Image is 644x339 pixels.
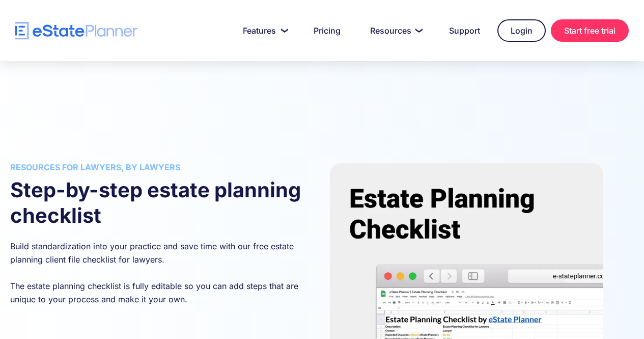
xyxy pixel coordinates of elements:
a: Support [437,20,492,41]
h3: Resources for lawyers, by lawyers [10,163,315,171]
a: Pricing [301,20,353,41]
p: Build standardization into your practice and save time with our free estate planning client file ... [10,240,315,306]
a: Resources [358,20,432,41]
a: Features [231,20,296,41]
h2: Step-by-step estate planning checklist [10,177,315,228]
a: Login [497,19,546,42]
a: home [15,22,137,40]
a: Start free trial [551,19,629,42]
